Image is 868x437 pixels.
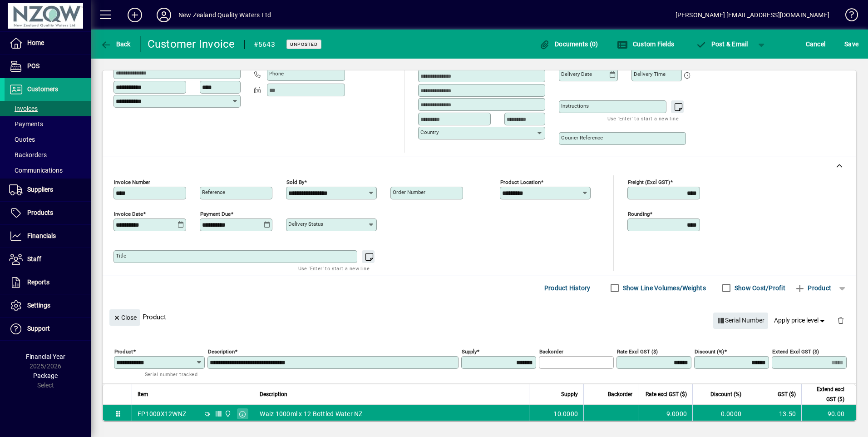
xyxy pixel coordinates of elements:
button: Product History [541,280,594,296]
div: 9.0000 [644,409,687,418]
span: Extend excl GST ($) [807,384,844,404]
mat-label: Rounding [628,211,650,217]
span: Apply price level [774,316,827,325]
span: Custom Fields [617,40,674,48]
mat-label: Title [116,253,126,259]
div: FP1000X12WNZ [138,409,186,418]
mat-label: Country [420,129,439,135]
a: Communications [5,163,91,178]
span: Rate excl GST ($) [646,389,687,399]
button: Delete [830,309,852,331]
mat-label: Extend excl GST ($) [772,348,819,355]
a: Settings [5,294,91,317]
span: Customers [27,85,58,93]
span: Reports [27,278,49,286]
a: Home [5,32,91,55]
mat-label: Freight (excl GST) [628,179,670,185]
span: Backorders [9,151,47,159]
span: Invoices [9,105,38,112]
div: [PERSON_NAME] [EMAIL_ADDRESS][DOMAIN_NAME] [676,8,829,22]
mat-label: Phone [269,70,284,77]
span: Serial Number [717,313,764,328]
span: Product History [544,281,591,295]
button: Product [790,280,836,296]
span: Financial Year [26,353,65,360]
span: Suppliers [27,186,53,193]
span: ave [844,37,858,51]
mat-label: Backorder [539,348,563,355]
mat-label: Product [114,348,133,355]
mat-hint: Use 'Enter' to start a new line [298,263,370,273]
mat-label: Courier Reference [561,134,603,141]
button: Profile [149,7,178,23]
span: P [711,40,715,48]
button: Close [109,309,140,326]
span: Products [27,209,53,216]
mat-label: Supply [462,348,477,355]
mat-label: Product location [500,179,541,185]
button: Post & Email [691,36,753,52]
mat-label: Delivery status [288,221,323,227]
mat-hint: Serial number tracked [145,369,197,379]
button: Save [842,36,861,52]
a: Suppliers [5,179,91,201]
div: Product [103,300,856,333]
span: Package [33,372,58,379]
a: POS [5,55,91,78]
span: GST ($) [778,389,796,399]
mat-label: Delivery date [561,71,592,77]
mat-label: Discount (%) [695,348,724,355]
span: Payments [9,120,43,128]
a: Staff [5,248,91,271]
span: S [844,40,848,48]
mat-label: Delivery time [634,71,666,77]
span: Settings [27,302,50,309]
span: Home [27,39,44,46]
app-page-header-button: Delete [830,316,852,324]
a: Reports [5,271,91,294]
label: Show Cost/Profit [733,283,785,293]
a: Products [5,202,91,224]
span: Description [260,389,287,399]
button: Serial Number [713,313,768,329]
app-page-header-button: Close [107,313,143,321]
span: 10.0000 [553,409,578,418]
mat-hint: Use 'Enter' to start a new line [607,113,679,124]
button: Documents (0) [537,36,601,52]
a: Backorders [5,147,91,163]
span: Staff [27,255,41,263]
label: Show Line Volumes/Weights [621,283,706,293]
mat-label: Reference [202,189,225,195]
a: Quotes [5,132,91,147]
span: Backorder [608,389,632,399]
span: POS [27,62,39,70]
mat-label: Order number [393,189,425,195]
mat-label: Instructions [561,103,589,109]
mat-label: Invoice date [114,211,143,217]
mat-label: Sold by [286,179,304,185]
span: Supply [561,389,578,399]
span: Domain Rd [222,409,232,419]
span: Support [27,325,50,332]
span: Documents (0) [539,40,598,48]
a: Knowledge Base [838,2,857,31]
span: Communications [9,167,63,174]
mat-label: Payment due [200,211,231,217]
span: Product [794,281,831,295]
span: Waiz 1000ml x 12 Bottled Water NZ [260,409,362,418]
div: #5643 [254,37,275,52]
button: Custom Fields [615,36,676,52]
span: Item [138,389,148,399]
a: Payments [5,116,91,132]
span: Close [113,310,137,325]
span: Unposted [290,41,318,47]
div: New Zealand Quality Waters Ltd [178,8,271,22]
td: 13.50 [747,405,801,423]
button: Cancel [804,36,828,52]
span: Cancel [806,37,826,51]
a: Invoices [5,101,91,116]
app-page-header-button: Back [91,36,141,52]
span: Discount (%) [710,389,741,399]
button: Add [120,7,149,23]
span: Financials [27,232,56,239]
